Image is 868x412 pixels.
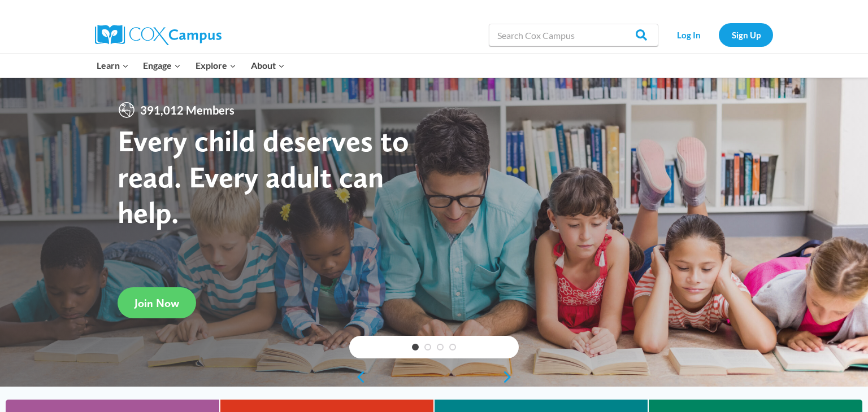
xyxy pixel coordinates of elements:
[489,24,658,46] input: Search Cox Campus
[136,101,239,119] span: 391,012 Members
[134,296,179,310] span: Join Now
[664,23,773,46] nav: Secondary Navigation
[89,54,292,77] nav: Primary Navigation
[424,344,431,350] a: 2
[118,287,196,318] a: Join Now
[449,344,456,350] a: 4
[664,23,713,46] a: Log In
[349,366,519,388] div: content slider buttons
[196,58,236,73] span: Explore
[719,23,773,46] a: Sign Up
[97,58,129,73] span: Learn
[95,25,222,45] img: Cox Campus
[143,58,181,73] span: Engage
[349,370,366,384] a: previous
[502,370,519,384] a: next
[437,344,444,350] a: 3
[118,122,409,230] strong: Every child deserves to read. Every adult can help.
[412,344,419,350] a: 1
[251,58,285,73] span: About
